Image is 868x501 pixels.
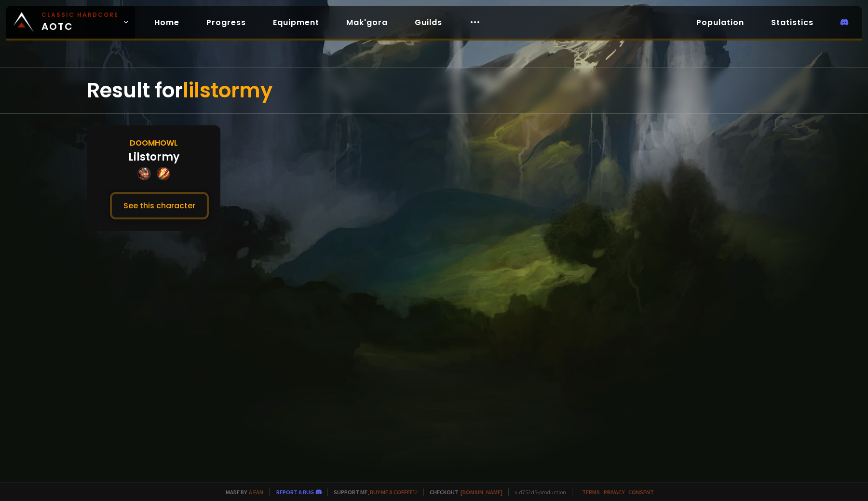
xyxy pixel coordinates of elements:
[508,488,566,496] span: v. d752d5 - production
[110,192,209,219] button: See this character
[370,488,418,496] a: Buy me a coffee
[763,13,821,32] a: Statistics
[265,13,327,32] a: Equipment
[689,13,752,32] a: Population
[628,488,654,496] a: Consent
[423,488,502,496] span: Checkout
[407,13,450,32] a: Guilds
[128,149,179,165] div: Lilstormy
[461,488,502,496] a: [DOMAIN_NAME]
[87,68,781,113] div: Result for
[276,488,314,496] a: Report a bug
[41,11,119,34] span: AOTC
[147,13,187,32] a: Home
[220,488,263,496] span: Made by
[604,488,624,496] a: Privacy
[41,11,119,19] small: Classic Hardcore
[327,488,418,496] span: Support me,
[6,6,135,39] a: Classic HardcoreAOTC
[249,488,263,496] a: a fan
[183,76,272,105] span: lilstormy
[582,488,600,496] a: Terms
[130,137,178,149] div: Doomhowl
[199,13,254,32] a: Progress
[339,13,395,32] a: Mak'gora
